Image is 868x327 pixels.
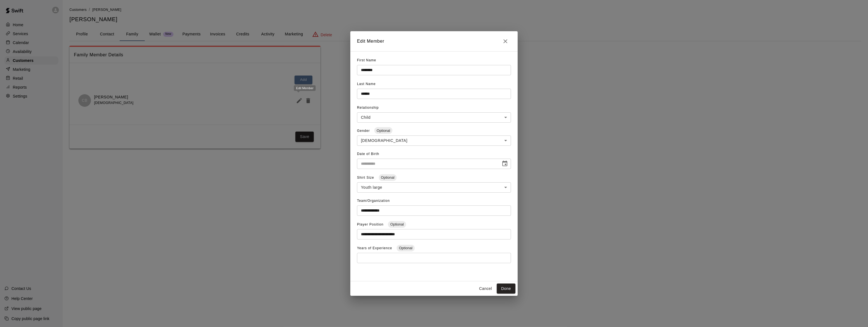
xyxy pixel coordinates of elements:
div: Youth large [357,182,511,193]
div: [DEMOGRAPHIC_DATA] [357,135,511,146]
span: Relationship [357,106,379,110]
span: Optional [379,175,397,180]
button: Choose date, selected date is Jan 17, 2016 [499,158,510,169]
button: Cancel [477,284,495,294]
button: Done [497,284,515,294]
span: Optional [397,246,414,250]
span: Shirt Size [357,176,375,180]
span: Player Position [357,222,385,226]
div: Child [357,112,511,123]
span: Years of Experience [357,246,393,250]
span: Last Name [357,82,376,86]
span: First Name [357,58,376,62]
span: Date of Birth [357,152,379,156]
h2: Edit Member [350,31,518,51]
span: Team/Organization [357,199,390,203]
button: Close [500,36,511,47]
span: Gender [357,129,371,133]
span: Optional [388,222,406,226]
div: Edit Member [294,85,316,91]
span: Optional [374,129,392,133]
